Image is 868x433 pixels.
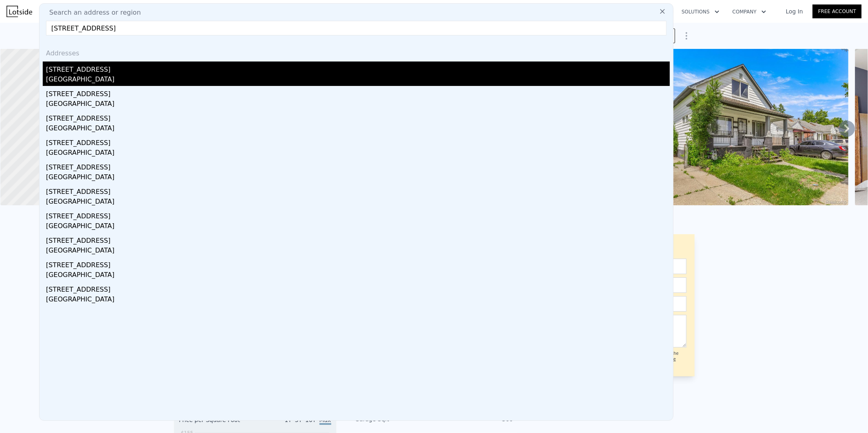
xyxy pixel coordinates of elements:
[43,42,670,62] div: Addresses
[46,148,670,159] div: [GEOGRAPHIC_DATA]
[179,416,255,429] div: Price per Square Foot
[7,6,32,17] img: Lotside
[726,4,773,19] button: Company
[46,184,670,197] div: [STREET_ADDRESS]
[46,123,670,135] div: [GEOGRAPHIC_DATA]
[46,246,670,257] div: [GEOGRAPHIC_DATA]
[46,233,670,246] div: [STREET_ADDRESS]
[46,221,670,233] div: [GEOGRAPHIC_DATA]
[46,21,667,35] input: Enter an address, city, region, neighborhood or zip code
[46,295,670,306] div: [GEOGRAPHIC_DATA]
[776,7,813,15] a: Log In
[46,172,670,184] div: [GEOGRAPHIC_DATA]
[46,135,670,148] div: [STREET_ADDRESS]
[675,4,726,19] button: Solutions
[43,8,141,18] span: Search an address or region
[46,159,670,172] div: [STREET_ADDRESS]
[813,4,861,18] a: Free Account
[46,197,670,208] div: [GEOGRAPHIC_DATA]
[46,208,670,221] div: [STREET_ADDRESS]
[678,28,695,44] button: Show Options
[46,75,670,86] div: [GEOGRAPHIC_DATA]
[46,257,670,270] div: [STREET_ADDRESS]
[46,86,670,99] div: [STREET_ADDRESS]
[319,417,331,425] span: Max
[46,110,670,123] div: [STREET_ADDRESS]
[614,49,849,205] img: Sale: 139703583 Parcel: 48115298
[644,357,676,361] a: Terms of Service
[46,270,670,281] div: [GEOGRAPHIC_DATA]
[46,281,670,295] div: [STREET_ADDRESS]
[46,62,670,75] div: [STREET_ADDRESS]
[46,99,670,110] div: [GEOGRAPHIC_DATA]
